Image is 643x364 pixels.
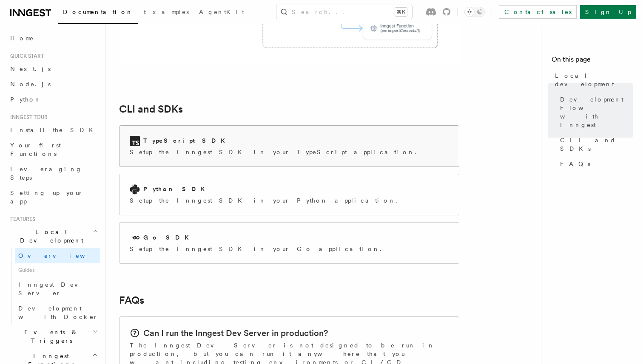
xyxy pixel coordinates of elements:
a: FAQs [557,156,633,172]
h4: On this page [552,54,633,68]
button: Local Development [7,224,100,248]
a: Node.js [7,76,100,92]
a: Examples [138,3,194,23]
a: Overview [15,248,100,263]
span: CLI and SDKs [560,136,633,153]
a: Install the SDK [7,122,100,138]
button: Toggle dark mode [464,7,485,17]
span: Events & Triggers [7,328,93,345]
a: Python [7,92,100,107]
p: Setup the Inngest SDK in your Go application. [130,245,387,253]
a: Sign Up [580,5,636,19]
span: Development with Docker [18,305,98,320]
span: Home [10,34,34,42]
span: Leveraging Steps [10,166,82,181]
p: Setup the Inngest SDK in your Python application. [130,196,402,205]
span: Python [10,96,41,103]
span: Install the SDK [10,127,98,133]
span: Quick start [7,53,44,59]
a: Setting up your app [7,185,100,209]
span: Node.js [10,81,51,87]
span: Local Development [7,228,93,245]
a: Contact sales [499,5,577,19]
span: AgentKit [199,8,244,15]
span: Next.js [10,65,51,72]
span: Inngest Dev Server [18,281,91,296]
a: TypeScript SDKSetup the Inngest SDK in your TypeScript application. [119,125,459,167]
a: AgentKit [194,3,249,23]
a: Go SDKSetup the Inngest SDK in your Go application. [119,222,459,264]
span: Setting up your app [10,189,83,205]
h2: Python SDK [143,185,210,193]
a: Next.js [7,61,100,76]
a: FAQs [119,294,144,306]
kbd: ⌘K [395,8,407,16]
span: Inngest tour [7,114,48,121]
button: Search...⌘K [276,5,412,19]
span: Local development [555,71,633,88]
span: Features [7,216,35,223]
span: Overview [18,252,106,259]
h2: Go SDK [143,233,194,242]
span: Documentation [63,8,133,15]
span: Development Flow with Inngest [560,95,633,129]
a: Your first Functions [7,138,100,161]
h2: TypeScript SDK [143,136,230,145]
a: Development Flow with Inngest [557,92,633,133]
span: FAQs [560,160,590,168]
span: Your first Functions [10,142,61,157]
a: Local development [552,68,633,92]
a: Leveraging Steps [7,161,100,185]
a: CLI and SDKs [119,103,183,115]
a: Inngest Dev Server [15,277,100,301]
p: Setup the Inngest SDK in your TypeScript application. [130,148,421,156]
span: Guides [15,263,100,277]
span: Examples [143,8,189,15]
a: Python SDKSetup the Inngest SDK in your Python application. [119,174,459,215]
a: Home [7,31,100,46]
a: Documentation [58,3,138,24]
a: CLI and SDKs [557,133,633,156]
div: Local Development [7,248,100,324]
button: Events & Triggers [7,324,100,348]
h2: Can I run the Inngest Dev Server in production? [143,327,328,339]
a: Development with Docker [15,301,100,324]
